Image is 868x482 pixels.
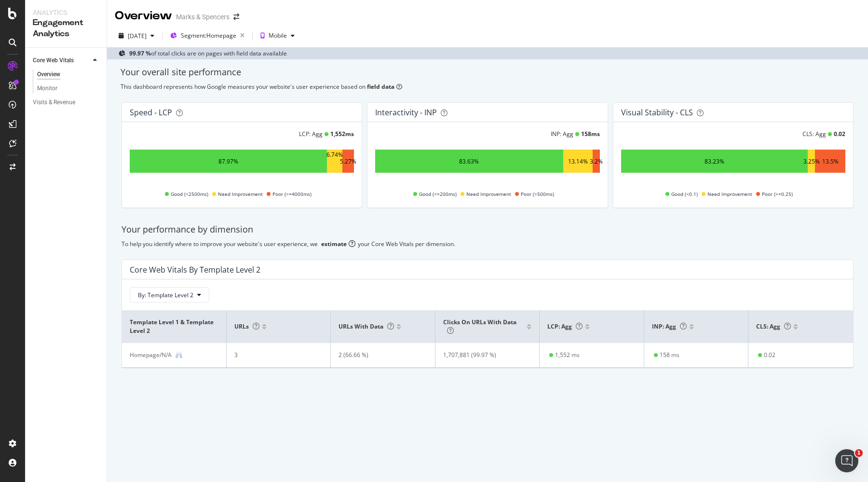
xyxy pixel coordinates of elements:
div: 83.63% [459,157,479,165]
div: Engagement Analytics [33,17,99,40]
div: 3.25% [803,157,820,165]
div: 1,552 ms [555,351,580,359]
span: Segment: Homepage [181,31,236,40]
div: Overview [37,69,60,80]
div: To help you identify where to improve your website's user experience, we your Core Web Vitals per... [122,240,854,248]
div: Interactivity - INP [375,108,437,117]
button: By: Template Level 2 [130,287,209,303]
span: Template Level 1 & Template Level 2 [130,318,216,335]
div: 3 [234,351,314,359]
div: Marks & Spencers [176,12,230,22]
button: Mobile [257,28,298,43]
span: 1 [855,449,863,457]
b: field data [367,83,394,91]
div: 1,707,881 (99.97 %) [443,351,523,359]
span: Good (<=200ms) [419,188,457,200]
div: Your overall site performance [121,66,854,79]
div: Speed - LCP [130,108,172,117]
div: Core Web Vitals By Template Level 2 [130,265,260,275]
span: Clicks on URLs with data [443,318,516,335]
div: Visual Stability - CLS [621,108,693,117]
div: Visits & Revenue [33,97,75,108]
div: estimate [321,240,347,248]
div: arrow-right-arrow-left [233,14,239,20]
div: of total clicks are on pages with field data available [129,49,287,57]
span: Good (<2500ms) [171,188,208,200]
div: Your performance by dimension [122,223,854,236]
div: 0.02 [764,351,775,359]
div: 5.27% [340,157,356,165]
a: Overview [37,69,100,80]
span: URLs with data [339,322,394,331]
div: 83.23% [705,157,724,165]
div: INP: Agg [551,130,573,138]
b: 99.97 % [129,49,151,57]
div: Core Web Vitals [33,55,74,66]
span: Poor (>=0.25) [762,188,793,200]
div: CLS: Agg [802,130,826,138]
iframe: Intercom live chat [835,449,858,472]
span: Poor (>500ms) [521,188,554,200]
div: 158 ms [660,351,679,359]
span: CLS: Agg [756,322,791,331]
div: Analytics [33,8,99,17]
div: 13.5% [822,157,839,165]
a: Monitor [37,83,100,94]
span: URLs [234,322,259,331]
span: Need Improvement [707,188,752,200]
span: Need Improvement [218,188,263,200]
a: Visits & Revenue [33,97,100,108]
div: Homepage/N/A [130,351,172,359]
div: 158 ms [581,130,600,138]
span: Need Improvement [466,188,511,200]
div: 6.74% [326,151,343,172]
div: LCP: Agg [299,130,323,138]
div: 1,552 ms [330,130,354,138]
span: LCP: Agg [547,322,583,331]
div: [DATE] [128,32,147,40]
div: 3.2% [590,157,603,165]
div: 0.02 [834,130,845,138]
span: Good (<0.1) [671,188,698,200]
div: 13.14% [568,157,588,165]
span: Poor (>=4000ms) [272,188,312,200]
div: Monitor [37,83,57,94]
div: This dashboard represents how Google measures your website's user experience based on [121,83,854,91]
span: INP: Agg [652,322,687,331]
div: 87.97% [218,157,238,165]
div: 2 (66.66 %) [339,351,418,359]
button: [DATE] [115,28,158,43]
div: Overview [115,8,172,24]
span: By: Template Level 2 [138,291,193,299]
button: Segment:Homepage [166,28,248,43]
a: Core Web Vitals [33,55,90,66]
div: Mobile [269,33,287,39]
